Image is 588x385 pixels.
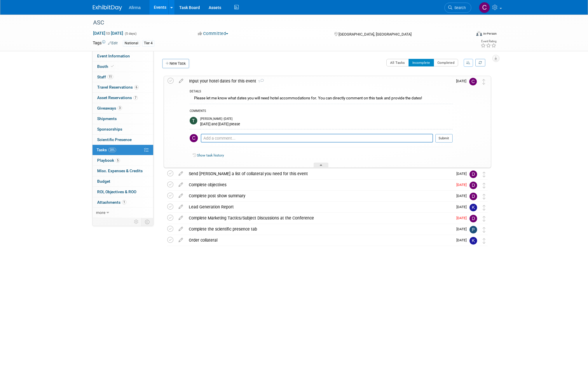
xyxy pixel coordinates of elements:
[176,204,186,210] a: edit
[93,124,153,134] a: Sponsorships
[470,237,477,245] img: Keirsten Davis
[200,117,233,121] span: [PERSON_NAME] - [DATE]
[97,179,110,184] span: Budget
[176,238,186,243] a: edit
[97,95,138,100] span: Asset Reservations
[105,31,111,36] span: to
[93,166,153,176] a: Misc. Expenses & Credits
[470,193,477,200] img: Drew Smalley
[131,218,142,226] td: Personalize Event Tab Strip
[97,54,130,58] span: Event Information
[456,79,469,83] span: [DATE]
[452,6,466,10] span: Search
[483,238,486,244] i: Move task
[93,51,153,61] a: Event Information
[97,137,132,142] span: Scientific Presence
[93,155,153,166] a: Playbook5
[133,96,138,100] span: 7
[190,134,198,142] img: Corey Geurink
[97,127,122,131] span: Sponsorships
[97,64,115,69] span: Booth
[118,106,122,110] span: 3
[483,194,486,199] i: Move task
[116,158,120,163] span: 5
[483,216,486,221] i: Move task
[197,153,224,157] a: Show task history
[107,75,113,79] span: 11
[186,169,453,179] div: Send [PERSON_NAME] a list of collateral you need for this event
[93,93,153,103] a: Asset Reservations7
[483,183,486,188] i: Move task
[97,116,117,121] span: Shipments
[93,114,153,124] a: Shipments
[456,238,470,242] span: [DATE]
[93,208,153,218] a: more
[186,180,453,190] div: Complete objectives
[93,72,153,82] a: Staff11
[176,215,186,221] a: edit
[470,215,477,222] img: Drew Smalley
[176,78,186,84] a: edit
[481,40,496,43] div: Event Rating
[108,148,116,152] span: 20%
[483,205,486,210] i: Move task
[475,59,485,66] a: Refresh
[97,158,120,163] span: Playbook
[456,172,470,176] span: [DATE]
[186,191,453,201] div: Complete post show summary
[190,108,453,115] div: COMMENTS
[186,235,453,245] div: Order collateral
[435,134,453,143] button: Submit
[124,32,137,36] span: (5 days)
[97,189,136,194] span: ROI, Objectives & ROO
[97,75,113,79] span: Staff
[456,205,470,209] span: [DATE]
[339,32,411,36] span: [GEOGRAPHIC_DATA], [GEOGRAPHIC_DATA]
[469,78,477,85] img: Corey Geurink
[437,30,497,39] div: Event Format
[97,147,116,152] span: Tasks
[186,76,453,86] div: Input your hotel dates for this event
[134,85,139,89] span: 6
[483,172,486,177] i: Move task
[190,94,453,103] div: Please let me know what dates you will need hotel accommodations for. You can directly comment on...
[176,171,186,176] a: edit
[456,194,470,198] span: [DATE]
[93,82,153,92] a: Travel Reservations6
[162,59,189,68] a: New Task
[141,218,153,226] td: Toggle Event Tabs
[186,224,453,234] div: Complete the scientific presence tab
[129,5,141,10] span: Afirma
[470,204,477,211] img: Keirsten Davis
[93,40,118,47] td: Tags
[93,135,153,145] a: Scientific Presence
[97,106,122,110] span: Giveaways
[456,183,470,187] span: [DATE]
[186,202,453,212] div: Lead Generation Report
[93,31,123,36] span: [DATE] [DATE]
[470,182,477,189] img: Drew Smalley
[482,79,485,85] i: Move task
[93,187,153,197] a: ROI, Objectives & ROO
[470,226,477,233] img: Praveen Kaushik
[123,40,140,46] div: National
[456,227,470,231] span: [DATE]
[91,17,463,28] div: ASC
[483,227,486,233] i: Move task
[97,200,126,205] span: Attachments
[190,117,197,124] img: Taryn Lambrechts
[93,103,153,113] a: Giveaways3
[93,176,153,187] a: Budget
[409,59,434,66] button: Incomplete
[200,121,453,126] div: [DATE] and [DATE] please
[93,5,122,11] img: ExhibitDay
[96,210,105,215] span: more
[483,31,497,36] div: In-Person
[190,89,453,94] div: DETAILS
[479,2,490,13] img: Corey Geurink
[176,193,186,198] a: edit
[111,65,114,68] i: Booth reservation complete
[444,3,471,13] a: Search
[142,40,154,46] div: Tier 4
[386,59,409,66] button: All Tasks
